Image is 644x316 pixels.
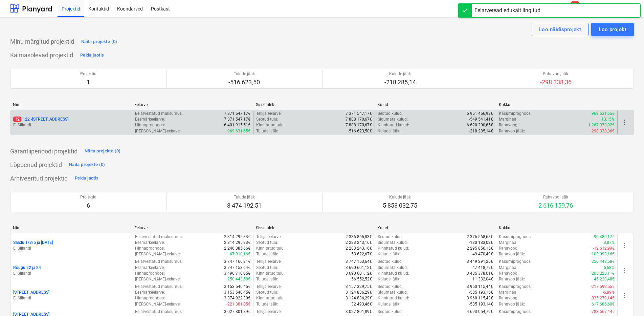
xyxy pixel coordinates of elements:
p: Minu märgitud projektid [10,38,74,46]
p: 617 686,60€ [592,301,615,307]
p: Kinnitatud kulud : [378,246,409,251]
p: [PERSON_NAME]-eelarve : [135,301,181,307]
button: Näita projekte (0) [67,160,107,170]
p: 3 157 329,75€ [346,284,372,290]
button: Peida jaotis [73,173,100,184]
p: Rahavoo jääk [538,194,573,200]
p: Kinnitatud tulu : [256,271,285,276]
button: Näita projekte (0) [83,146,123,157]
p: 969 631,65€ [592,111,615,117]
p: Kasumiprognoos : [499,234,532,240]
p: Seotud kulud : [378,309,403,315]
p: E. Sillandi [13,295,129,301]
p: 5 858 032,75 [383,202,417,210]
p: 53 622,67€ [351,251,372,257]
p: 8 474 192,51 [227,202,262,210]
p: 3 485 378,01€ [467,271,493,276]
p: 103 093,16€ [592,251,615,257]
p: [PERSON_NAME]-eelarve : [135,251,181,257]
div: Rõugu 22 ja 24E. Sillandi [13,265,129,276]
p: -49 470,49€ [471,251,493,257]
p: Rahavoo jääk : [499,276,525,282]
p: Seotud kulud : [378,234,403,240]
div: Eelarve [134,226,250,230]
p: 3 496 710,05€ [224,271,250,276]
p: 67 910,16€ [230,251,250,257]
p: 205 223,11€ [592,271,615,276]
p: Tulude jääk : [256,276,278,282]
p: Lõppenud projektid [10,161,62,169]
p: Seotud kulud : [378,111,403,117]
p: Tulude jääk : [256,301,278,307]
p: Kulude jääk [383,194,417,200]
p: Sidumata kulud : [378,265,408,271]
p: Käimasolevad projektid [10,51,73,59]
div: Kulud [377,226,493,230]
p: 3 747 153,64€ [346,259,372,265]
p: -130 183,02€ [469,240,493,246]
p: 3 747 166,31€ [224,259,250,265]
p: 7 371 547,17€ [224,117,250,122]
div: Loo näidisprojekt [539,25,581,34]
p: -6,89% [603,290,615,295]
p: 122 - [STREET_ADDRESS] [13,117,68,122]
span: more_vert [620,241,628,250]
p: [STREET_ADDRESS] [13,290,49,295]
span: more_vert [620,267,628,275]
p: 6 620 200,65€ [467,122,493,128]
p: 3 449 291,26€ [467,259,493,265]
p: 13,15% [601,117,615,122]
p: Seotud kulud : [378,259,403,265]
p: -783 667,44€ [591,309,615,315]
p: Seotud tulu : [256,240,278,246]
div: Näita projekte (0) [81,38,117,46]
p: Sidumata kulud : [378,290,408,295]
p: Projektid [80,71,96,77]
p: Kasumiprognoos : [499,309,532,315]
p: Eelarvestatud maksumus : [135,259,183,265]
div: [STREET_ADDRESS]E. Sillandi [13,290,129,301]
p: 7 888 170,67€ [346,117,372,122]
p: Kulude jääk : [378,251,400,257]
p: Seotud tulu : [256,265,278,271]
p: 2 283 243,16€ [346,240,372,246]
p: Kasumiprognoos : [499,284,532,290]
p: Tulude jääk : [256,128,278,134]
p: 3 027 801,89€ [346,309,372,315]
p: Tulude jääk : [256,251,278,257]
p: Saadu 1/3/5 ja [DATE] [13,240,53,246]
div: 12122 -[STREET_ADDRESS]E. Sillandi [13,117,129,128]
p: Kulude jääk : [378,128,400,134]
p: Rahavoog : [499,271,518,276]
div: Loo projekt [599,25,626,34]
p: 6 401 915,51€ [224,122,250,128]
p: Eesmärkeelarve : [135,240,165,246]
p: 2 246 385,66€ [224,246,250,251]
p: Rahavoo jääk : [499,251,525,257]
p: Tellija eelarve : [256,284,282,290]
p: 250 443,58€ [592,259,615,265]
p: Kasumiprognoos : [499,111,532,117]
iframe: Chat Widget [610,283,644,316]
p: Marginaal : [499,117,518,122]
p: Seotud tulu : [256,117,278,122]
p: 3,87% [604,240,615,246]
div: Näita projekte (0) [85,147,121,155]
p: 2 283 243,16€ [346,246,372,251]
p: 3 124 836,29€ [346,290,372,295]
div: Peida jaotis [75,174,98,182]
p: Tellija eelarve : [256,309,282,315]
p: 7 888 170,67€ [346,122,372,128]
p: Arhiveeritud projektid [10,174,68,183]
div: Kokku [499,102,615,107]
p: Hinnaprognoos : [135,295,165,301]
p: -217 592,55€ [591,284,615,290]
p: 3 153 540,45€ [224,290,250,295]
p: Eesmärkeelarve : [135,290,165,295]
p: 3 747 153,64€ [224,265,250,271]
p: 6 951 456,93€ [467,111,493,117]
p: Kulude jääk : [378,301,400,307]
p: -585 193,14€ [469,301,493,307]
p: 6 [80,202,96,210]
p: 11 332,04€ [472,276,493,282]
